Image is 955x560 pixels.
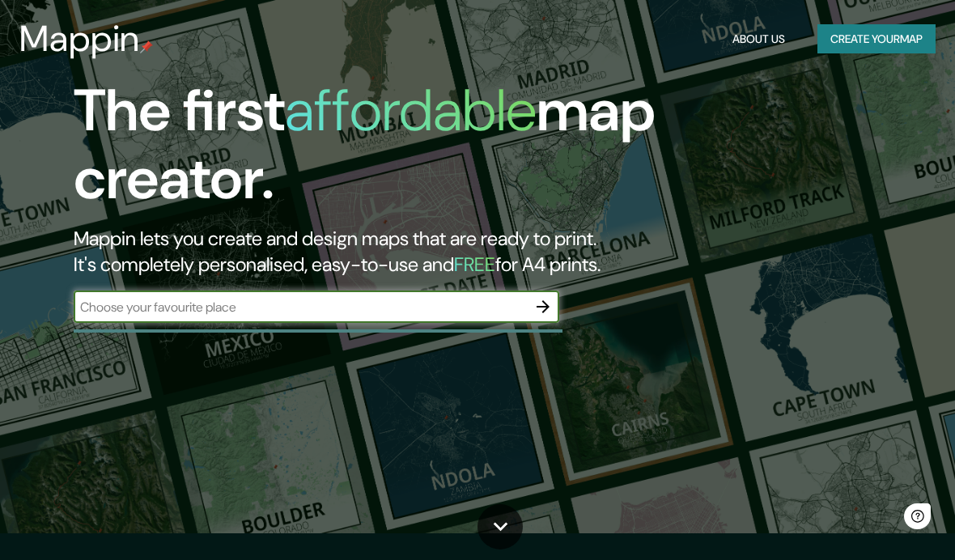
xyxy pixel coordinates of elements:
[74,298,527,316] input: Choose your favourite place
[140,40,153,53] img: mappin-pin
[817,24,936,54] button: Create yourmap
[19,18,140,60] h3: Mappin
[74,226,838,278] h2: Mappin lets you create and design maps that are ready to print. It's completely personalised, eas...
[726,24,792,54] button: About Us
[285,73,537,148] h1: affordable
[454,252,495,277] h5: FREE
[811,497,937,542] iframe: Help widget launcher
[74,77,838,226] h1: The first map creator.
